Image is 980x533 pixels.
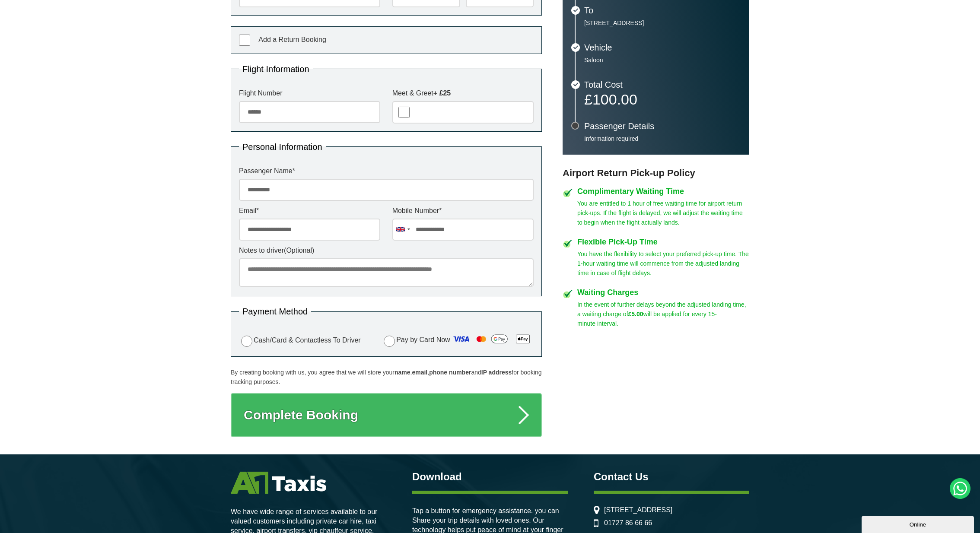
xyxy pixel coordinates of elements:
strong: + £25 [433,89,451,97]
input: Cash/Card & Contactless To Driver [241,336,252,347]
h3: Download [412,472,568,482]
strong: IP address [481,369,512,376]
label: Passenger Name [239,168,534,174]
p: £ [584,93,741,105]
input: Pay by Card Now [384,336,395,347]
img: A1 Taxis St Albans [231,472,326,494]
h4: Complimentary Waiting Time [577,187,749,195]
label: Email [239,207,380,214]
label: Cash/Card & Contactless To Driver [239,334,361,347]
label: Mobile Number [392,207,534,214]
h3: Total Cost [584,80,741,89]
p: Saloon [584,56,741,64]
li: [STREET_ADDRESS] [594,506,749,514]
legend: Payment Method [239,307,311,316]
p: You have the flexibility to select your preferred pick-up time. The 1-hour waiting time will comm... [577,249,749,278]
label: Notes to driver [239,247,534,254]
p: [STREET_ADDRESS] [584,19,741,27]
strong: name [395,369,410,376]
iframe: chat widget [862,514,976,533]
h4: Flexible Pick-Up Time [577,238,749,246]
label: Pay by Card Now [382,332,534,349]
h3: Vehicle [584,43,741,52]
h4: Waiting Charges [577,289,749,296]
p: You are entitled to 1 hour of free waiting time for airport return pick-ups. If the flight is del... [577,199,749,227]
h3: Airport Return Pick-up Policy [563,168,749,179]
legend: Personal Information [239,143,326,151]
strong: phone number [429,369,471,376]
span: 100.00 [592,91,637,108]
div: United Kingdom: +44 [393,219,413,240]
label: Flight Number [239,90,380,97]
span: (Optional) [284,247,314,254]
strong: £5.00 [628,311,643,317]
h3: To [584,6,741,15]
h3: Contact Us [594,472,749,482]
p: Information required [584,135,741,143]
h3: Passenger Details [584,122,741,130]
input: Add a Return Booking [239,35,250,46]
a: 01727 86 66 66 [604,519,652,527]
p: By creating booking with us, you agree that we will store your , , and for booking tracking purpo... [231,368,542,387]
p: In the event of further delays beyond the adjusted landing time, a waiting charge of will be appl... [577,300,749,328]
span: Add a Return Booking [258,36,326,43]
strong: email [412,369,427,376]
label: Meet & Greet [392,90,534,97]
legend: Flight Information [239,65,313,73]
button: Complete Booking [231,393,542,437]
